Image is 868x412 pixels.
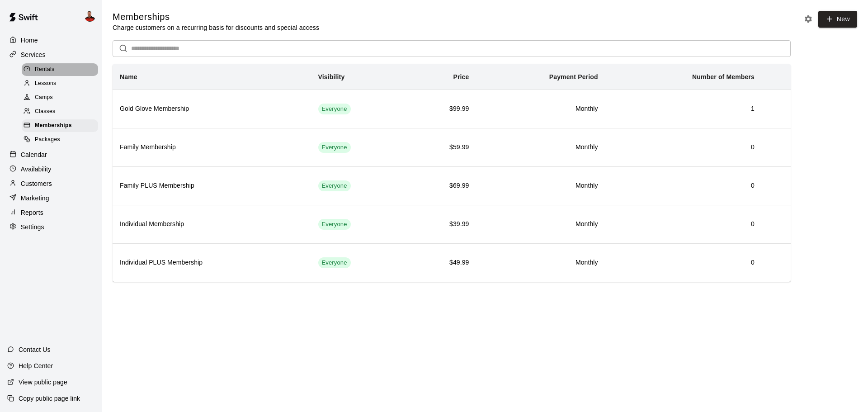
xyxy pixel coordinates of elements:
[120,142,304,152] h6: Family Membership
[318,259,351,267] span: Everyone
[35,107,55,116] span: Classes
[318,220,351,229] span: Everyone
[22,133,102,147] a: Packages
[120,219,304,229] h6: Individual Membership
[414,258,469,268] h6: $49.99
[22,105,98,118] div: Classes
[35,79,57,88] span: Lessons
[85,11,95,22] img: Ryan Nail
[22,62,102,76] a: Rentals
[318,143,351,152] span: Everyone
[318,219,351,230] div: This membership is visible to all customers
[318,105,351,114] span: Everyone
[19,361,53,370] p: Help Center
[21,50,46,59] p: Services
[22,77,98,90] div: Lessons
[318,257,351,268] div: This membership is visible to all customers
[113,64,791,282] table: simple table
[7,220,94,234] a: Settings
[613,258,755,268] h6: 0
[21,194,49,203] p: Marketing
[120,104,304,114] h6: Gold Glove Membership
[483,181,598,191] h6: Monthly
[21,223,44,232] p: Settings
[120,73,137,81] b: Name
[21,150,47,159] p: Calendar
[318,73,345,81] b: Visibility
[19,378,67,387] p: View public page
[22,119,102,133] a: Memberships
[22,133,98,146] div: Packages
[35,93,53,102] span: Camps
[453,73,469,81] b: Price
[35,121,72,130] span: Memberships
[7,206,94,219] a: Reports
[35,135,60,144] span: Packages
[414,142,469,152] h6: $59.99
[22,76,102,90] a: Lessons
[21,208,43,217] p: Reports
[483,219,598,229] h6: Monthly
[818,11,857,28] a: New
[318,180,351,191] div: This membership is visible to all customers
[113,11,319,23] h5: Memberships
[613,104,755,114] h6: 1
[120,258,304,268] h6: Individual PLUS Membership
[21,179,52,188] p: Customers
[318,142,351,153] div: This membership is visible to all customers
[7,33,94,47] a: Home
[318,182,351,190] span: Everyone
[7,162,94,176] a: Availability
[414,104,469,114] h6: $99.99
[19,345,51,354] p: Contact Us
[613,142,755,152] h6: 0
[22,91,102,105] a: Camps
[120,181,304,191] h6: Family PLUS Membership
[483,142,598,152] h6: Monthly
[613,219,755,229] h6: 0
[21,36,38,45] p: Home
[22,91,98,104] div: Camps
[113,23,319,32] p: Charge customers on a recurring basis for discounts and special access
[22,105,102,119] a: Classes
[483,258,598,268] h6: Monthly
[7,177,94,190] a: Customers
[7,148,94,161] a: Calendar
[483,104,598,114] h6: Monthly
[22,63,98,76] div: Rentals
[414,181,469,191] h6: $69.99
[83,7,102,25] div: Ryan Nail
[22,119,98,132] div: Memberships
[35,65,55,74] span: Rentals
[613,181,755,191] h6: 0
[549,73,598,81] b: Payment Period
[19,394,80,403] p: Copy public page link
[7,48,94,62] a: Services
[318,104,351,114] div: This membership is visible to all customers
[414,219,469,229] h6: $39.99
[802,12,815,26] button: Memberships settings
[692,73,755,81] b: Number of Members
[21,165,52,174] p: Availability
[7,191,94,205] a: Marketing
